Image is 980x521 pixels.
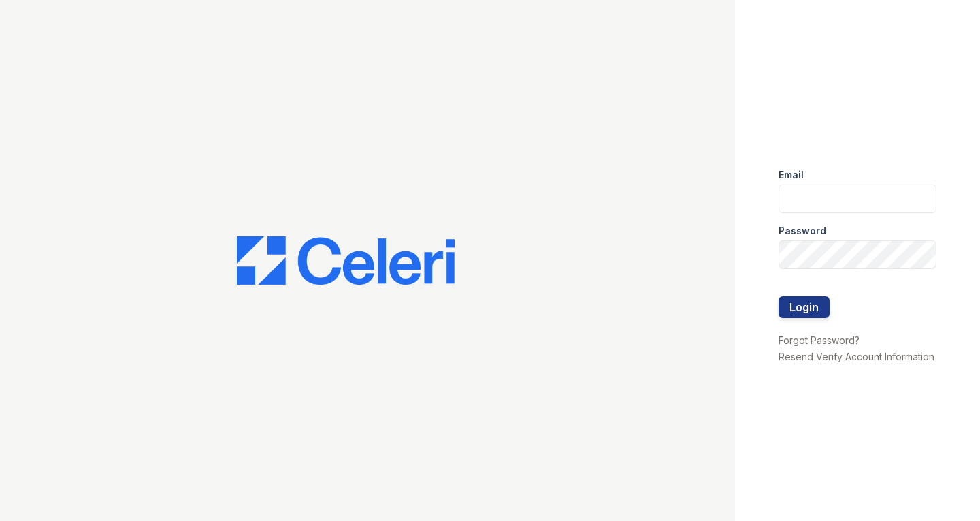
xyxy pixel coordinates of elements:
button: Login [779,296,830,318]
a: Resend Verify Account Information [779,351,934,362]
label: Password [779,224,826,238]
label: Email [779,168,804,182]
img: CE_Logo_Blue-a8612792a0a2168367f1c8372b55b34899dd931a85d93a1a3d3e32e68fde9ad4.png [237,236,455,285]
a: Forgot Password? [779,334,860,346]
